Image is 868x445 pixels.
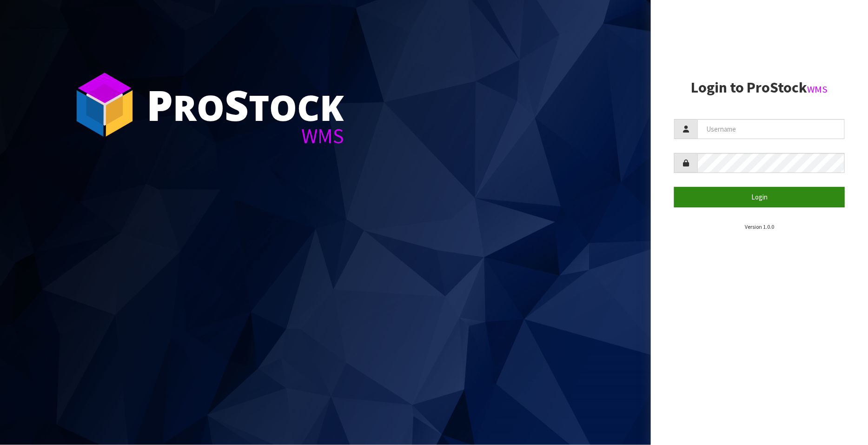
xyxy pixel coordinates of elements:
[745,223,774,230] small: Version 1.0.0
[697,119,845,139] input: Username
[674,80,845,96] h2: Login to ProStock
[225,76,249,133] span: S
[146,84,344,126] div: ro tock
[808,83,828,95] small: WMS
[70,70,139,139] img: ProStock Cube
[146,126,344,146] div: WMS
[674,187,845,207] button: Login
[146,76,173,133] span: P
